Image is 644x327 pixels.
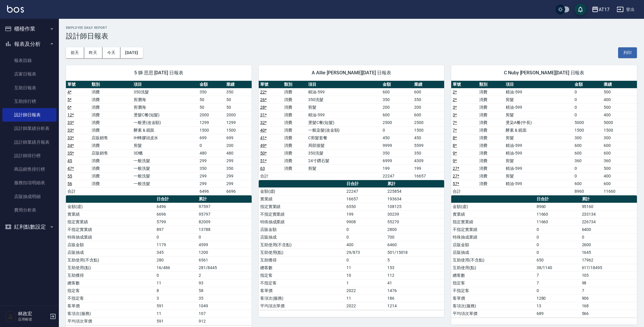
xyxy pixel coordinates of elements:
[386,203,444,210] td: 108125
[67,158,72,163] a: 45
[580,256,637,264] td: 17962
[458,70,630,76] span: C Nuby [PERSON_NAME][DATE] 日報表
[225,126,252,134] td: 1500
[345,256,386,264] td: 0
[66,81,252,195] table: a dense table
[535,226,580,233] td: 0
[345,241,386,249] td: 400
[478,111,504,119] td: 消費
[73,70,245,76] span: 5 獅 思思 [DATE] 日報表
[580,233,637,241] td: 0
[451,195,637,318] table: a dense table
[381,134,413,142] td: 450
[198,81,225,88] th: 金額
[132,96,198,103] td: 剪瀏海
[132,119,198,126] td: 一般燙(改金額)
[66,210,155,218] td: 實業績
[580,203,637,210] td: 95160
[66,47,84,58] button: 前天
[573,111,602,119] td: 0
[155,203,197,210] td: 6496
[90,134,132,142] td: 店販銷售
[2,36,57,52] button: 報表及分析
[198,126,225,134] td: 1500
[197,195,251,203] th: 累計
[413,157,444,165] td: 4309
[478,165,504,172] td: 消費
[478,180,504,187] td: 消費
[2,135,57,149] a: 設計師業績月報表
[259,180,444,310] table: a dense table
[90,126,132,134] td: 消費
[451,256,535,264] td: 互助使用(不含點)
[573,88,602,96] td: 0
[386,218,444,226] td: 55270
[478,157,504,165] td: 消費
[451,233,535,241] td: 特殊抽成業績
[225,88,252,96] td: 350
[345,187,386,195] td: 22247
[589,4,612,16] button: AT17
[90,180,132,187] td: 消費
[198,187,225,195] td: 6496
[283,165,307,172] td: 消費
[132,134,198,142] td: IH蜂膠頭皮水
[2,203,57,217] a: 費用分析表
[386,187,444,195] td: 225854
[345,249,386,256] td: 29/873
[451,241,535,249] td: 店販金額
[198,172,225,180] td: 299
[155,218,197,226] td: 5799
[198,180,225,187] td: 299
[504,126,573,134] td: 酵素 & 鏡面
[307,134,381,142] td: C剪髮套餐
[259,203,345,210] td: 指定實業績
[602,126,637,134] td: 1500
[198,149,225,157] td: 480
[283,142,307,149] td: 消費
[413,142,444,149] td: 5599
[535,256,580,264] td: 650
[198,88,225,96] td: 350
[2,67,57,81] a: 店家日報表
[602,180,637,187] td: 600
[573,165,602,172] td: 0
[66,32,637,40] h3: 設計師日報表
[573,180,602,187] td: 600
[2,149,57,162] a: 設計師排行榜
[66,203,155,210] td: 金額(虛)
[259,195,345,203] td: 實業績
[602,149,637,157] td: 600
[381,96,413,103] td: 350
[2,176,57,190] a: 服務扣項明細表
[413,134,444,142] td: 450
[225,157,252,165] td: 299
[478,142,504,149] td: 消費
[451,226,535,233] td: 不指定實業績
[602,172,637,180] td: 400
[451,249,535,256] td: 店販抽成
[198,157,225,165] td: 299
[478,119,504,126] td: 消費
[2,108,57,122] a: 設計師日報表
[225,172,252,180] td: 299
[197,226,251,233] td: 13788
[602,96,637,103] td: 400
[386,180,444,188] th: 累計
[504,142,573,149] td: 精油-599
[602,111,637,119] td: 400
[535,249,580,256] td: 0
[307,126,381,134] td: 一般染髮(改金額)
[307,103,381,111] td: 剪髮
[225,119,252,126] td: 1299
[66,218,155,226] td: 指定實業績
[580,226,637,233] td: 6400
[602,103,637,111] td: 500
[283,81,307,88] th: 類別
[283,126,307,134] td: 消費
[345,203,386,210] td: 6550
[197,256,251,264] td: 6561
[66,249,155,256] td: 店販抽成
[602,119,637,126] td: 5000
[197,203,251,210] td: 97597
